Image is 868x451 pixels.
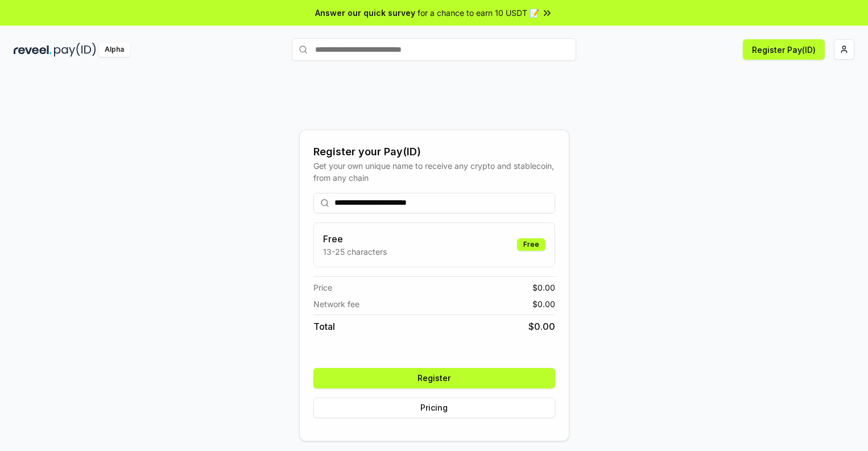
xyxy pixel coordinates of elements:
[743,39,825,60] button: Register Pay(ID)
[313,282,332,293] span: Price
[313,298,359,310] span: Network fee
[313,368,555,388] button: Register
[14,43,52,57] img: reveel_dark
[528,320,555,333] span: $ 0.00
[313,320,335,333] span: Total
[323,246,387,258] p: 13-25 characters
[313,144,555,160] div: Register your Pay(ID)
[313,160,555,184] div: Get your own unique name to receive any crypto and stablecoin, from any chain
[315,7,415,19] span: Answer our quick survey
[418,7,539,19] span: for a chance to earn 10 USDT 📝
[323,232,387,246] h3: Free
[54,43,96,57] img: pay_id
[517,238,545,251] div: Free
[98,43,130,57] div: Alpha
[532,298,555,310] span: $ 0.00
[313,398,555,418] button: Pricing
[532,282,555,293] span: $ 0.00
